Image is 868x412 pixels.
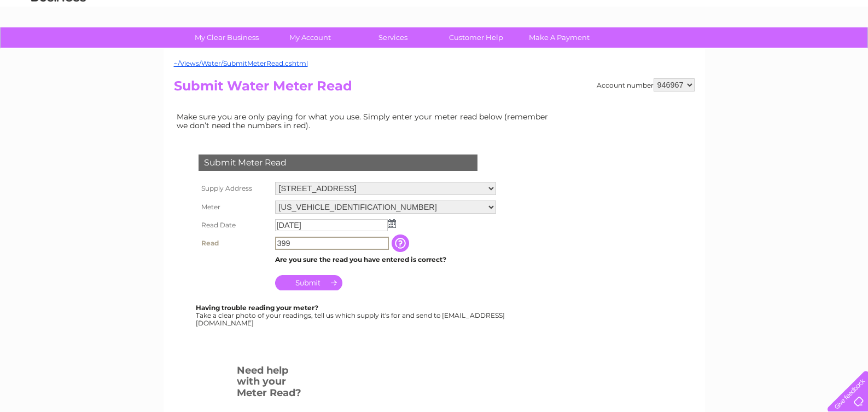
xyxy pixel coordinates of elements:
b: Having trouble reading your meter? [196,304,318,312]
input: Information [392,234,411,252]
img: logo.png [31,28,86,62]
input: Submit [275,275,342,290]
div: Account number [597,78,695,91]
a: Make A Payment [514,27,604,48]
a: Telecoms [733,47,766,55]
div: Submit Meter Read [199,154,477,171]
a: Customer Help [431,27,521,48]
a: My Account [265,27,355,48]
h2: Submit Water Meter Read [174,78,695,99]
div: Take a clear photo of your readings, tell us which supply it's for and send to [EMAIL_ADDRESS][DO... [196,304,506,327]
a: My Clear Business [182,27,272,48]
h3: Need help with your Meter Read? [237,363,304,404]
th: Read Date [196,216,272,234]
a: Services [348,27,438,48]
a: Contact [795,47,822,55]
a: Blog [773,47,789,55]
a: Water [675,47,696,55]
a: ~/Views/Water/SubmitMeterRead.cshtml [174,59,308,67]
td: Make sure you are only paying for what you use. Simply enter your meter read below (remember we d... [174,110,557,133]
a: Log out [832,47,858,55]
a: 0333 014 3131 [662,5,737,19]
div: Clear Business is a trading name of Verastar Limited (registered in [GEOGRAPHIC_DATA] No. 3667643... [176,6,693,53]
a: Energy [703,47,727,55]
img: ... [388,219,396,228]
th: Meter [196,198,272,216]
td: Are you sure the read you have entered is correct? [272,253,499,267]
th: Read [196,234,272,253]
th: Supply Address [196,179,272,198]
